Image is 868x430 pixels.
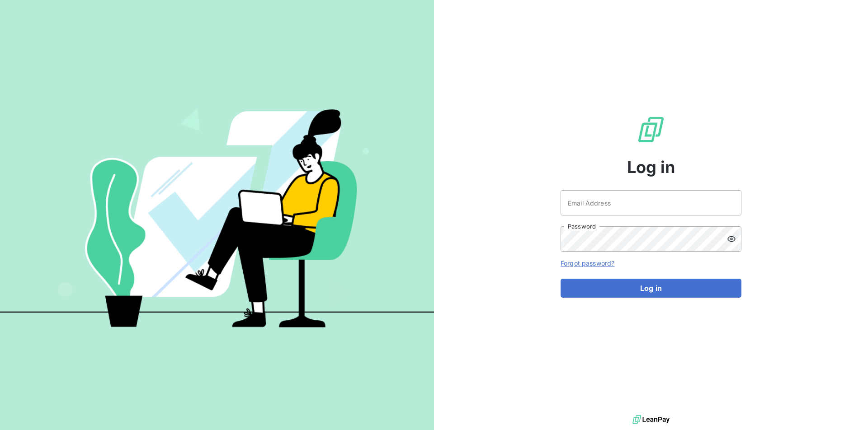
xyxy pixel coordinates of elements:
img: logo [632,413,670,426]
input: placeholder [561,190,741,215]
img: LeanPay Logo [637,115,665,144]
button: Log in [561,279,741,298]
span: Log in [627,155,675,179]
a: Forgot password? [561,259,614,267]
